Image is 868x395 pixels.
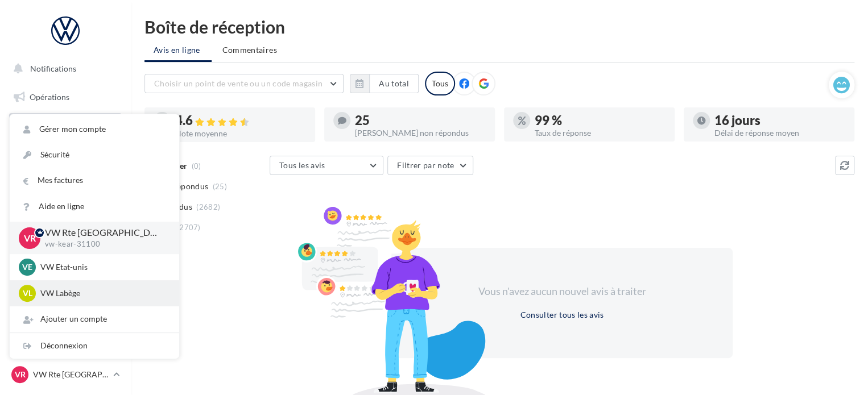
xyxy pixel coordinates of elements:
a: Boîte de réception [7,113,124,138]
a: Mes factures [10,168,179,193]
button: Tous les avis [270,156,383,175]
div: Vous n'avez aucun nouvel avis à traiter [464,284,660,299]
span: Choisir un point de vente ou un code magasin [154,78,323,88]
span: Tous les avis [279,160,325,170]
a: Campagnes DataOnDemand [7,322,124,355]
div: Déconnexion [10,333,179,359]
div: Ajouter un compte [10,306,179,332]
span: Commentaires [222,45,277,55]
span: Opérations [30,92,69,102]
span: VL [23,288,32,299]
span: VE [22,261,32,273]
a: Sécurité [10,142,179,168]
div: Note moyenne [175,130,306,138]
a: Opérations [7,85,124,109]
div: Délai de réponse moyen [714,129,845,137]
div: 25 [355,114,486,127]
span: VR [24,231,36,244]
button: Au total [350,74,419,93]
button: Consulter tous les avis [515,308,608,322]
a: Contacts [7,199,124,223]
div: Tous [425,72,455,95]
button: Choisir un point de vente ou un code magasin [144,74,344,93]
p: VW Labège [40,288,166,299]
span: VR [15,369,26,380]
p: vw-kear-31100 [45,239,161,250]
a: VR VW Rte [GEOGRAPHIC_DATA] [9,364,122,385]
div: 99 % [535,114,666,127]
a: Calendrier [7,256,124,280]
span: (2682) [196,202,220,211]
div: 4.6 [175,114,306,127]
span: (2707) [177,223,201,232]
button: Filtrer par note [387,156,473,175]
div: Boîte de réception [144,18,854,35]
a: Gérer mon compte [10,117,179,142]
a: Campagnes [7,171,124,195]
a: Aide en ligne [10,194,179,219]
p: VW Rte [GEOGRAPHIC_DATA] [33,369,109,380]
p: VW Etat-unis [40,261,166,273]
p: VW Rte [GEOGRAPHIC_DATA] [45,226,161,239]
a: Médiathèque [7,227,124,251]
span: Non répondus [155,181,208,192]
button: Au total [369,74,419,93]
div: [PERSON_NAME] non répondus [355,129,486,137]
a: Visibilité en ligne [7,143,124,167]
span: (25) [213,182,227,191]
span: Notifications [30,64,76,73]
button: Notifications [7,57,119,81]
div: 16 jours [714,114,845,127]
div: Taux de réponse [535,129,666,137]
a: PLV et print personnalisable [7,284,124,317]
